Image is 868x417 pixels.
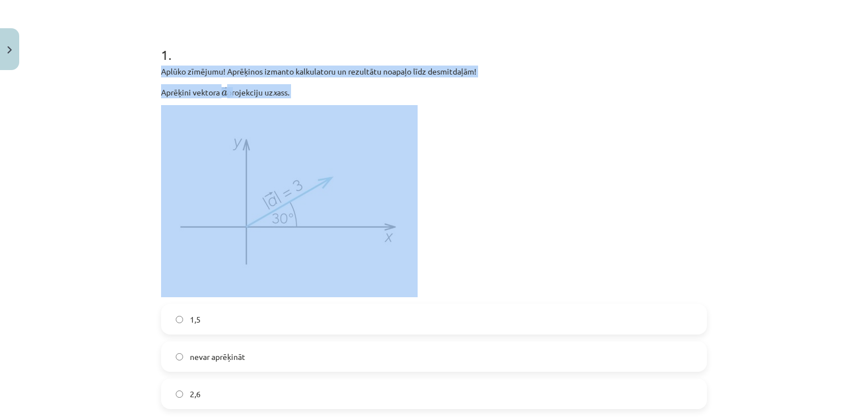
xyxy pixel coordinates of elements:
[161,84,707,98] p: Aprēķini vektora ﻿ projekciju uz ass.
[161,66,707,77] p: Aplūko zīmējumu! Aprēķinos izmanto kalkulatoru un rezultātu noapaļo līdz desmitdaļām!
[161,27,707,62] h1: 1 .
[176,316,183,323] input: 1,5
[273,87,277,97] em: x
[190,388,201,400] span: 2,6
[7,46,12,54] img: icon-close-lesson-0947bae3869378f0d4975bcd49f059093ad1ed9edebbc8119c70593378902aed.svg
[176,390,183,398] input: 2,6
[190,351,245,363] span: nevar aprēķināt
[190,314,201,325] span: 1,5
[176,353,183,360] input: nevar aprēķināt
[222,87,227,95] span: →
[222,90,227,96] span: a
